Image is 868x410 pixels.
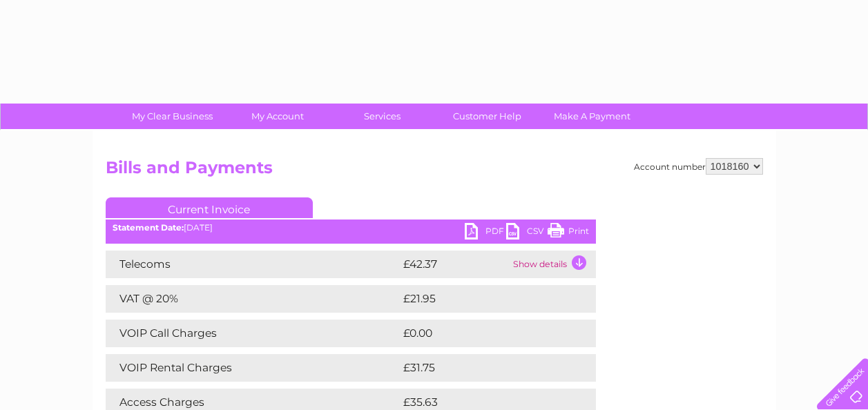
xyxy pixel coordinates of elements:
a: Current Invoice [106,197,313,218]
a: My Clear Business [115,104,229,129]
a: Services [325,104,439,129]
td: Show details [510,251,596,278]
a: Customer Help [430,104,544,129]
td: VOIP Call Charges [106,320,400,347]
a: Make A Payment [535,104,649,129]
td: VOIP Rental Charges [106,354,400,382]
h2: Bills and Payments [106,158,763,184]
td: £42.37 [400,251,510,278]
a: My Account [220,104,334,129]
td: Telecoms [106,251,400,278]
div: Account number [634,158,763,175]
td: £21.95 [400,285,567,313]
td: VAT @ 20% [106,285,400,313]
div: [DATE] [106,223,596,233]
a: Print [548,223,589,243]
a: PDF [465,223,506,243]
b: Statement Date: [113,222,184,233]
a: CSV [506,223,548,243]
td: £0.00 [400,320,564,347]
td: £31.75 [400,354,566,382]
